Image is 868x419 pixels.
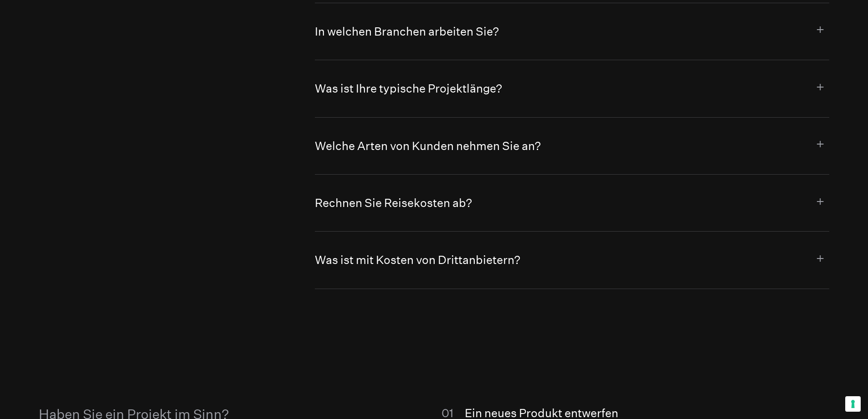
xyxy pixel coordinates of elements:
[315,175,829,231] button: Rechnen Sie Reisekosten ab?
[315,232,829,288] button: Was ist mit Kosten von Drittanbietern?
[315,60,829,117] button: Was ist Ihre typische Projektlänge?
[315,118,829,174] button: Welche Arten von Kunden nehmen Sie an?
[845,396,861,412] button: Your consent preferences for tracking technologies
[315,3,829,60] button: In welchen Branchen arbeiten Sie?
